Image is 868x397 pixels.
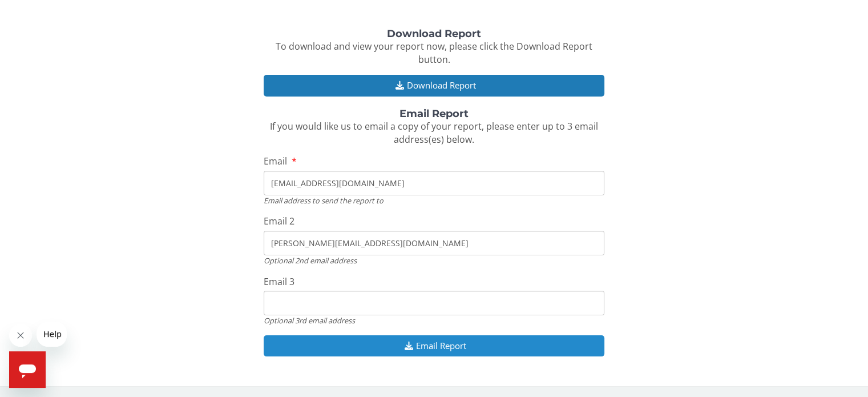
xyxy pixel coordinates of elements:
span: Email 2 [264,215,294,227]
strong: Email Report [399,107,469,120]
iframe: Close message [9,324,32,347]
div: Email address to send the report to [264,195,604,206]
strong: Download Report [387,27,481,40]
iframe: Message from company [37,322,67,347]
iframe: Button to launch messaging window [9,351,46,388]
span: To download and view your report now, please click the Download Report button. [276,40,592,66]
span: Email [264,155,287,167]
span: If you would like us to email a copy of your report, please enter up to 3 email address(es) below. [270,120,598,146]
div: Optional 3rd email address [264,315,604,326]
button: Download Report [264,75,604,96]
div: Optional 2nd email address [264,255,604,266]
button: Email Report [264,335,604,356]
span: Email 3 [264,275,294,288]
